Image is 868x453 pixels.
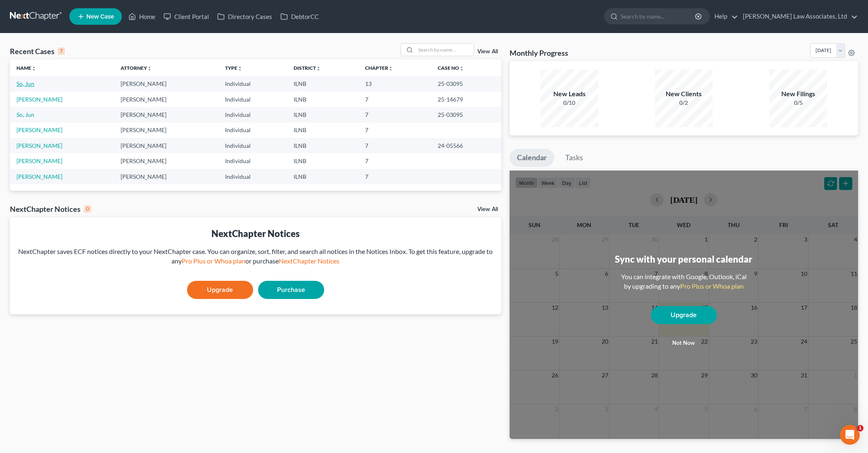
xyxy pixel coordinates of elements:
[358,138,432,153] td: 7
[287,138,358,153] td: ILNB
[114,138,218,153] td: [PERSON_NAME]
[358,153,432,168] td: 7
[477,49,498,55] a: View All
[58,47,65,55] div: 7
[287,92,358,107] td: ILNB
[17,65,36,71] a: Nameunfold_more
[358,76,432,91] td: 13
[287,76,358,91] td: ILNB
[416,44,474,56] input: Search by name...
[17,80,34,87] a: So, Jun
[121,65,152,71] a: Attorneyunfold_more
[84,205,91,213] div: 0
[431,107,501,122] td: 25-03095
[147,66,152,71] i: unfold_more
[388,66,393,71] i: unfold_more
[431,76,501,91] td: 25-03095
[618,272,750,291] div: You can integrate with Google, Outlook, iCal by upgrading to any
[114,153,218,168] td: [PERSON_NAME]
[218,153,287,168] td: Individual
[17,96,62,103] a: [PERSON_NAME]
[10,46,65,56] div: Recent Cases
[287,153,358,168] td: ILNB
[17,247,495,266] div: NextChapter saves ECF notices directly to your NextChapter case. You can organize, sort, filter, ...
[213,9,276,24] a: Directory Cases
[218,138,287,153] td: Individual
[655,99,713,107] div: 0/2
[182,257,245,265] a: Pro Plus or Whoa plan
[769,89,827,99] div: New Filings
[159,9,213,24] a: Client Portal
[187,281,253,299] a: Upgrade
[615,253,752,266] div: Sync with your personal calendar
[316,66,321,71] i: unfold_more
[237,66,242,71] i: unfold_more
[258,281,324,299] a: Purchase
[279,257,339,265] a: NextChapter Notices
[218,107,287,122] td: Individual
[114,76,218,91] td: [PERSON_NAME]
[218,123,287,138] td: Individual
[769,99,827,107] div: 0/5
[294,65,321,71] a: Districtunfold_more
[17,111,34,118] a: So, Jun
[287,107,358,122] td: ILNB
[510,149,554,167] a: Calendar
[17,142,62,149] a: [PERSON_NAME]
[287,169,358,184] td: ILNB
[31,66,36,71] i: unfold_more
[10,204,91,214] div: NextChapter Notices
[114,169,218,184] td: [PERSON_NAME]
[365,65,393,71] a: Chapterunfold_more
[218,76,287,91] td: Individual
[276,9,323,24] a: DebtorCC
[358,169,432,184] td: 7
[840,425,860,445] iframe: Intercom live chat
[655,89,713,99] div: New Clients
[114,123,218,138] td: [PERSON_NAME]
[541,99,598,107] div: 0/10
[431,92,501,107] td: 25-14679
[510,48,568,58] h3: Monthly Progress
[739,9,858,24] a: [PERSON_NAME] Law Associates, Ltd
[225,65,242,71] a: Typeunfold_more
[651,335,717,351] button: Not now
[86,14,114,20] span: New Case
[124,9,159,24] a: Home
[17,227,495,240] div: NextChapter Notices
[459,66,464,71] i: unfold_more
[358,92,432,107] td: 7
[17,157,62,164] a: [PERSON_NAME]
[558,149,591,167] a: Tasks
[358,123,432,138] td: 7
[114,107,218,122] td: [PERSON_NAME]
[710,9,738,24] a: Help
[477,206,498,212] a: View All
[680,282,744,290] a: Pro Plus or Whoa plan
[621,9,696,24] input: Search by name...
[287,123,358,138] td: ILNB
[17,126,62,133] a: [PERSON_NAME]
[17,173,62,180] a: [PERSON_NAME]
[431,138,501,153] td: 24-05566
[541,89,598,99] div: New Leads
[218,92,287,107] td: Individual
[218,169,287,184] td: Individual
[358,107,432,122] td: 7
[651,306,717,324] a: Upgrade
[114,92,218,107] td: [PERSON_NAME]
[857,425,863,432] span: 1
[438,65,464,71] a: Case Nounfold_more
